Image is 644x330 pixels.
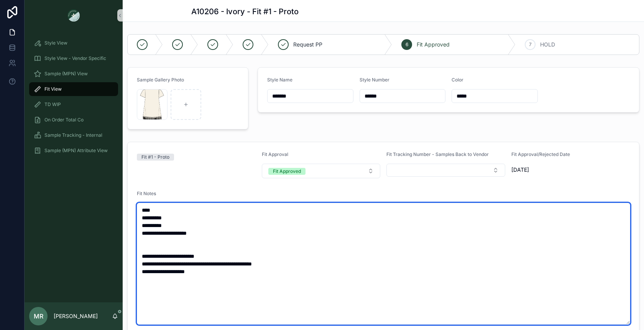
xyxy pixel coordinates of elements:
span: Fit View [44,86,62,92]
span: Fit Notes [137,191,156,196]
a: Style View - Vendor Specific [29,51,118,65]
span: Fit Approval [262,151,288,157]
a: On Order Total Co [29,113,118,127]
span: Fit Tracking Number - Samples Back to Vendor [386,151,489,157]
a: Sample (MPN) View [29,67,118,81]
button: Select Button [262,164,381,178]
div: scrollable content [25,31,123,167]
span: [DATE] [511,166,630,174]
span: 6 [406,41,408,48]
button: Select Button [386,164,505,177]
span: Sample Tracking - Internal [44,132,102,138]
span: MR [34,312,43,321]
p: [PERSON_NAME] [54,312,98,320]
span: 7 [529,41,532,48]
span: Fit Approval/Rejected Date [511,151,570,157]
span: On Order Total Co [44,117,84,123]
a: Fit View [29,82,118,96]
span: Style Name [267,77,292,83]
span: HOLD [540,41,555,48]
a: TD WIP [29,98,118,111]
span: Style Number [360,77,389,83]
img: App logo [67,9,80,22]
a: Sample Tracking - Internal [29,128,118,142]
span: Sample (MPN) Attribute View [44,148,108,154]
span: Style View - Vendor Specific [44,55,106,61]
a: Sample (MPN) Attribute View [29,144,118,158]
div: Fit #1 - Proto [141,154,169,161]
a: Style View [29,36,118,50]
span: Fit Approved [417,41,450,48]
span: Request PP [293,41,322,48]
span: Sample (MPN) View [44,71,88,77]
span: TD WIP [44,101,61,108]
h1: A10206 - Ivory - Fit #1 - Proto [191,6,299,17]
div: Fit Approved [273,168,301,175]
span: Sample Gallery Photo [137,77,184,83]
span: Style View [44,40,67,46]
span: Color [452,77,463,83]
